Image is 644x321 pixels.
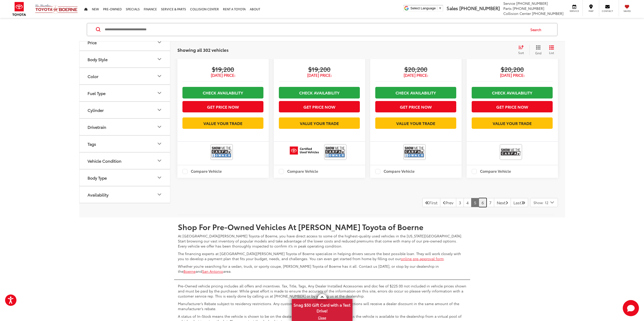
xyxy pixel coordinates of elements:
button: Fuel TypeFuel Type [79,85,171,101]
i: Last Page [521,201,525,205]
svg: Start Chat [623,300,639,316]
a: Select Language​ [410,6,442,10]
span: Service [503,1,515,6]
button: AvailabilityAvailability [79,186,171,203]
button: Get Price Now [279,101,360,112]
div: Vehicle Condition [156,158,162,164]
a: 4 [464,198,471,207]
span: Show: 12 [533,200,548,205]
span: [DATE] Price: [279,73,360,78]
a: LastLast Page [511,198,528,207]
span: Map [585,9,596,13]
span: $20,200 [375,65,456,73]
button: List View [545,45,558,55]
span: Grid [535,51,542,55]
img: CarFax One Owner [404,145,425,159]
button: Toggle Chat Window [623,300,639,316]
div: Tags [88,141,96,146]
h2: Shop For Pre-Owned Vehicles At [PERSON_NAME] Toyota of Boerne [178,223,466,231]
button: Body TypeBody Type [79,169,171,186]
button: Body StyleBody Style [79,51,171,67]
span: [PHONE_NUMBER] [513,6,544,11]
a: 7 [486,198,494,207]
button: Vehicle ConditionVehicle Condition [79,153,171,169]
span: Sort [518,51,524,55]
label: Compare Vehicle [182,169,222,174]
a: Previous PagePrev [440,198,456,207]
span: [PHONE_NUMBER] [459,5,500,11]
a: Value Your Trade [472,117,553,129]
div: Fuel Type [156,90,162,96]
p: The financing experts at [GEOGRAPHIC_DATA][PERSON_NAME] Toyota of Boerne specialize in helping dr... [178,251,466,261]
a: NextNext Page [494,198,511,207]
button: Get Price Now [182,101,264,112]
i: Next Page [506,201,508,205]
img: Vic Vaughan Toyota of Boerne [35,4,78,14]
i: First Page [425,201,429,205]
img: CarFax One Owner [325,145,345,159]
label: Compare Vehicle [375,169,415,174]
label: Compare Vehicle [472,169,511,174]
p: Whether you’re searching for a sedan, truck, or sporty coupe, [PERSON_NAME] Toyota of Boerne has ... [178,264,466,274]
a: Boerne [183,269,196,274]
button: DrivetrainDrivetrain [79,119,171,135]
div: Body Style [156,56,162,62]
p: Pre-Owned vehicle pricing includes all offers and incentives. Tax, Title, Tags, Any Dealer Instal... [178,283,466,299]
img: CarFax One Owner [212,145,232,159]
div: Body Type [156,175,162,181]
a: Check Availability [279,87,360,98]
div: Drivetrain [156,124,162,130]
span: Select Language [410,6,436,10]
div: Cylinder [88,108,104,112]
input: Search by Make, Model, or Keyword [104,23,526,36]
span: List [549,51,554,55]
span: Sales [447,5,458,11]
span: ​ [437,6,437,10]
div: Drivetrain [88,125,106,129]
span: $19,200 [182,65,264,73]
span: [DATE] Price: [472,73,553,78]
a: Check Availability [182,87,264,98]
a: 6 [479,198,487,207]
div: Tags [156,141,162,147]
span: ▼ [439,6,442,10]
a: Value Your Trade [279,117,360,129]
button: ColorColor [79,68,171,84]
img: Toyota Certified Used Vehicles [290,146,319,155]
div: Body Style [88,57,108,62]
span: Service [569,9,580,13]
button: Get Price Now [375,101,456,112]
span: Parts [503,6,512,11]
a: Value Your Trade [375,117,456,129]
div: Availability [156,191,162,197]
div: Color [88,74,98,79]
span: Collision Center [503,11,531,16]
div: Fuel Type [88,91,106,95]
div: Availability [88,192,109,197]
div: Body Type [88,175,107,180]
button: Grid View [529,45,545,55]
button: Select sort value [516,45,529,55]
div: Color [156,73,162,79]
button: Search [526,23,549,36]
a: Check Availability [472,87,553,98]
a: First PageFirst [422,198,440,207]
div: Price [88,40,97,45]
a: Value Your Trade [182,117,264,129]
span: Saved [621,9,633,13]
button: Select number of vehicles per page [530,198,558,207]
p: Manufacturer’s Rebate subject to residency restrictions. Any customer not meeting the residency r... [178,301,466,311]
span: $19,200 [279,65,360,73]
button: PricePrice [79,34,171,51]
div: Cylinder [156,107,162,113]
button: TagsTags [79,136,171,152]
a: Check Availability [375,87,456,98]
span: Contact [602,9,613,13]
a: online pre-approval form [401,256,444,261]
p: At [GEOGRAPHIC_DATA][PERSON_NAME] Toyota of Boerne, you have direct access to some of the highest... [178,233,466,249]
a: 3 [456,198,464,207]
div: Vehicle Condition [88,158,121,163]
span: $20,200 [472,65,553,73]
button: CylinderCylinder [79,102,171,118]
